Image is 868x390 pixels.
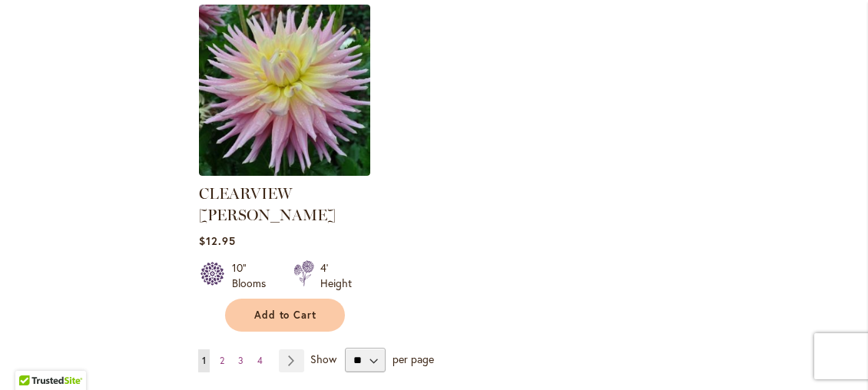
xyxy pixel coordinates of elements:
[393,352,434,366] span: per page
[216,349,228,372] a: 2
[232,260,275,291] div: 10" Blooms
[199,5,370,176] img: Clearview Jonas
[12,335,55,378] iframe: Launch Accessibility Center
[202,355,206,366] span: 1
[238,355,244,366] span: 3
[220,355,224,366] span: 2
[225,299,345,332] button: Add to Cart
[234,349,247,372] a: 3
[254,309,317,322] span: Add to Cart
[199,164,370,179] a: Clearview Jonas
[253,349,267,372] a: 4
[310,352,336,366] span: Show
[257,355,263,366] span: 4
[320,260,352,291] div: 4' Height
[199,233,236,248] span: $12.95
[199,184,336,224] a: CLEARVIEW [PERSON_NAME]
